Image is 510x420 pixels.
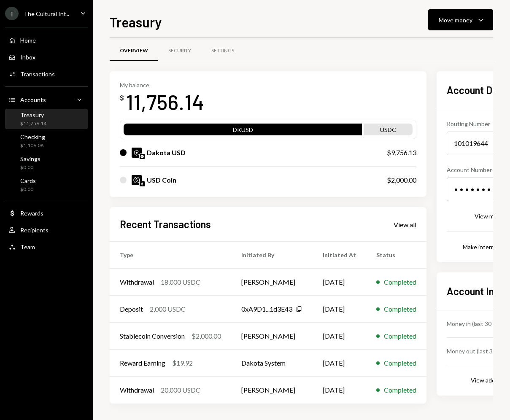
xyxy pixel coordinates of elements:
[241,304,292,314] div: 0xA9D1...1d3E43
[231,377,313,404] td: [PERSON_NAME]
[5,7,19,20] div: T
[150,304,186,314] div: 2,000 USDC
[20,177,36,184] div: Cards
[158,40,201,62] a: Security
[5,222,88,237] a: Recipients
[20,243,35,250] div: Team
[5,109,88,129] a: Treasury$11,756.14
[20,37,36,44] div: Home
[447,319,507,328] div: Money in (last 30 days)
[120,277,154,287] div: Withdrawal
[5,66,88,81] a: Transactions
[5,131,88,151] a: Checking$1,106.08
[161,277,200,287] div: 18,000 USDC
[5,32,88,48] a: Home
[20,226,49,234] div: Recipients
[384,385,416,395] div: Completed
[20,96,46,103] div: Accounts
[364,125,413,137] div: USDC
[231,323,313,350] td: [PERSON_NAME]
[201,40,244,62] a: Settings
[5,92,88,107] a: Accounts
[147,175,176,185] div: USD Coin
[20,120,46,127] div: $11,756.14
[120,304,143,314] div: Deposit
[120,358,165,368] div: Reward Earning
[387,175,416,185] div: $2,000.00
[132,148,142,158] img: DKUSD
[394,221,416,229] div: View all
[211,47,234,54] div: Settings
[110,40,158,62] a: Overview
[5,205,88,221] a: Rewards
[172,358,193,368] div: $19.92
[161,385,200,395] div: 20,000 USDC
[231,269,313,296] td: [PERSON_NAME]
[20,186,36,193] div: $0.00
[110,13,162,30] h1: Treasury
[5,153,88,173] a: Savings$0.00
[384,277,416,287] div: Completed
[132,175,142,185] img: USDC
[168,47,191,54] div: Security
[120,385,154,395] div: Withdrawal
[120,47,148,54] div: Overview
[120,331,185,341] div: Stablecoin Conversion
[439,16,472,24] div: Move money
[5,239,88,254] a: Team
[231,242,313,269] th: Initiated By
[147,148,186,158] div: Dakota USD
[20,155,40,162] div: Savings
[20,133,45,140] div: Checking
[5,175,88,195] a: Cards$0.00
[120,217,211,231] h2: Recent Transactions
[384,304,416,314] div: Completed
[20,164,40,171] div: $0.00
[140,181,145,186] img: ethereum-mainnet
[394,220,416,229] a: View all
[366,242,426,269] th: Status
[120,81,204,89] div: My balance
[20,70,55,78] div: Transactions
[313,377,366,404] td: [DATE]
[313,323,366,350] td: [DATE]
[20,210,43,217] div: Rewards
[231,350,313,377] td: Dakota System
[428,9,493,30] button: Move money
[124,125,362,137] div: DKUSD
[110,242,231,269] th: Type
[126,89,204,115] div: 11,756.14
[20,54,35,61] div: Inbox
[120,94,124,102] div: $
[20,111,46,118] div: Treasury
[5,49,88,65] a: Inbox
[313,350,366,377] td: [DATE]
[140,154,145,159] img: base-mainnet
[313,296,366,323] td: [DATE]
[192,331,221,341] div: $2,000.00
[313,242,366,269] th: Initiated At
[24,10,69,17] div: The Cultural Inf...
[313,269,366,296] td: [DATE]
[20,142,45,149] div: $1,106.08
[384,358,416,368] div: Completed
[387,148,416,158] div: $9,756.13
[384,331,416,341] div: Completed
